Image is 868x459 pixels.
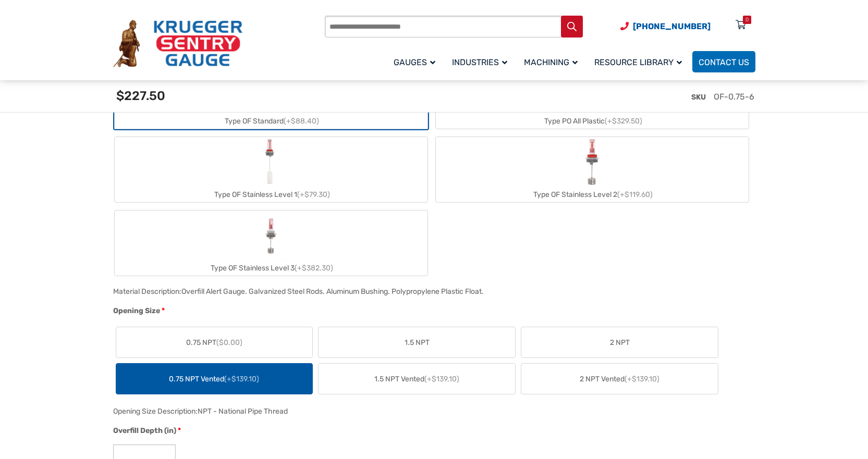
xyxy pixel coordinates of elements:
a: Phone Number (920) 434-8860 [620,20,711,33]
span: (+$329.50) [605,117,642,126]
div: NPT - National Pipe Thread [198,407,288,416]
span: 2 NPT [610,337,630,348]
span: 2 NPT Vented [580,374,659,384]
span: (+$382.30) [295,264,333,272]
span: 1.5 NPT Vented [374,374,459,384]
span: Overfill Depth (in) [113,426,176,435]
div: Type OF Stainless Level 3 [115,260,427,276]
label: Type OF Stainless Level 3 [115,210,427,276]
label: Type OF Stainless Level 2 [436,137,749,202]
a: Machining [518,49,588,74]
div: 0 [745,16,749,24]
span: (+$139.10) [224,375,259,383]
a: Industries [446,49,518,74]
span: 0.75 NPT [186,337,242,348]
div: Type OF Standard [115,114,427,129]
a: Gauges [387,49,446,74]
div: Type OF Stainless Level 2 [436,187,749,202]
span: 1.5 NPT [405,337,430,348]
span: [PHONE_NUMBER] [633,21,711,31]
a: Contact Us [692,51,755,72]
span: Contact Us [699,57,749,67]
label: Type OF Stainless Level 1 [115,137,427,202]
span: 0.75 NPT Vented [169,374,259,384]
div: Type OF Stainless Level 1 [115,187,427,202]
span: Industries [452,57,507,67]
span: Gauges [394,57,435,67]
abbr: required [178,425,181,436]
span: (+$88.40) [284,117,319,126]
span: SKU [691,93,706,102]
abbr: required [162,305,165,316]
span: (+$139.10) [625,375,659,383]
a: Resource Library [588,49,692,74]
span: Material Description: [113,287,181,296]
span: Opening Size [113,306,160,315]
div: Type PO All Plastic [436,114,749,129]
span: Resource Library [594,57,682,67]
img: Krueger Sentry Gauge [113,20,242,68]
span: (+$139.10) [424,375,459,383]
span: ($0.00) [216,338,242,347]
span: Machining [524,57,578,67]
span: Opening Size Description: [113,407,198,416]
div: Overfill Alert Gauge. Galvanized Steel Rods. Aluminum Bushing. Polypropylene Plastic Float. [181,287,484,296]
span: (+$119.60) [617,190,653,199]
span: (+$79.30) [297,190,330,199]
span: OF-0.75-6 [714,92,754,102]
